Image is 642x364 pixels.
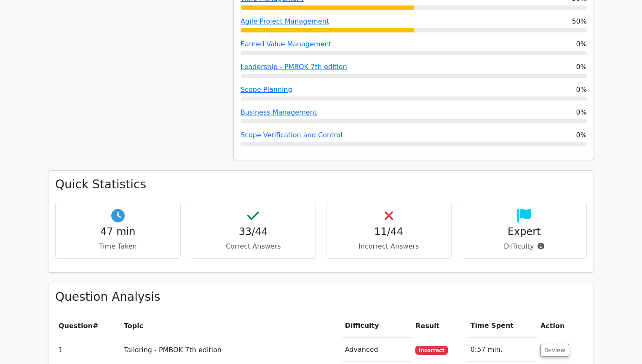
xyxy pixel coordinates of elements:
h4: Expert [469,226,580,238]
th: Difficulty [342,314,412,338]
span: 0% [576,85,587,95]
th: Time Spent [467,314,537,338]
th: Topic [120,314,342,338]
th: Action [537,314,587,338]
a: Scope Planning [241,86,292,94]
a: Leadership - PMBOK 7th edition [241,63,347,71]
a: Scope Verification and Control [241,131,342,139]
td: Tailoring - PMBOK 7th edition [120,338,342,362]
h3: Quick Statistics [55,177,587,192]
td: Advanced [342,338,412,362]
p: Incorrect Answers [333,241,444,252]
p: Time Taken [62,241,174,252]
h3: Question Analysis [55,290,587,304]
p: Correct Answers [198,241,309,252]
a: Business Management [241,108,317,116]
a: Earned Value Management [241,40,332,48]
h4: 33/44 [198,226,309,238]
span: 50% [572,16,587,27]
span: 0% [576,39,587,49]
button: Review [540,344,569,357]
td: 0:57 min. [467,338,537,362]
span: 0% [576,62,587,72]
h4: 11/44 [333,226,444,238]
span: 0% [576,130,587,140]
h4: 47 min [62,226,174,238]
th: Result [412,314,467,338]
span: 0% [576,107,587,118]
td: 1 [55,338,120,362]
a: Agile Project Management [241,17,329,25]
span: Question [59,322,93,330]
span: Incorrect [415,346,448,354]
p: Difficulty [469,241,580,252]
th: # [55,314,120,338]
